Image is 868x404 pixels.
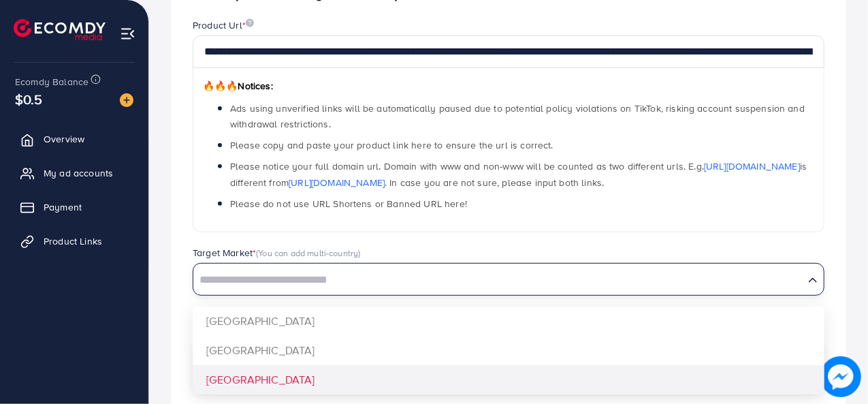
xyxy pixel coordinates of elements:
span: Please notice your full domain url. Domain with www and non-www will be counted as two different ... [230,159,807,189]
li: [GEOGRAPHIC_DATA] [193,365,824,394]
img: image [120,93,133,107]
span: Overview [44,132,84,146]
a: Overview [10,125,138,153]
a: [URL][DOMAIN_NAME] [289,176,385,189]
span: My ad accounts [44,166,113,180]
span: Ads using unverified links will be automatically paused due to potential policy violations on Tik... [230,102,805,131]
img: image [820,356,861,397]
img: image [246,18,254,27]
li: [GEOGRAPHIC_DATA] [193,307,824,336]
label: Target Market [193,246,361,260]
li: [GEOGRAPHIC_DATA] [193,336,824,365]
span: 🔥🔥🔥 [203,79,238,93]
a: [URL][DOMAIN_NAME] [704,159,800,173]
span: $0.5 [15,89,43,109]
img: menu [120,26,135,42]
span: Payment [44,200,82,214]
div: Search for option [193,263,824,296]
a: Product Links [10,228,138,255]
a: Payment [10,193,138,221]
span: (You can add multi-country) [256,247,360,259]
span: Please do not use URL Shortens or Banned URL here! [230,197,467,211]
span: Please copy and paste your product link here to ensure the url is correct. [230,138,553,152]
span: Product Links [44,234,102,248]
a: My ad accounts [10,159,138,187]
label: Product Url [193,18,254,32]
span: Notices: [203,79,273,93]
span: Ecomdy Balance [15,75,89,89]
img: logo [14,19,106,40]
input: Search for option [195,270,803,291]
